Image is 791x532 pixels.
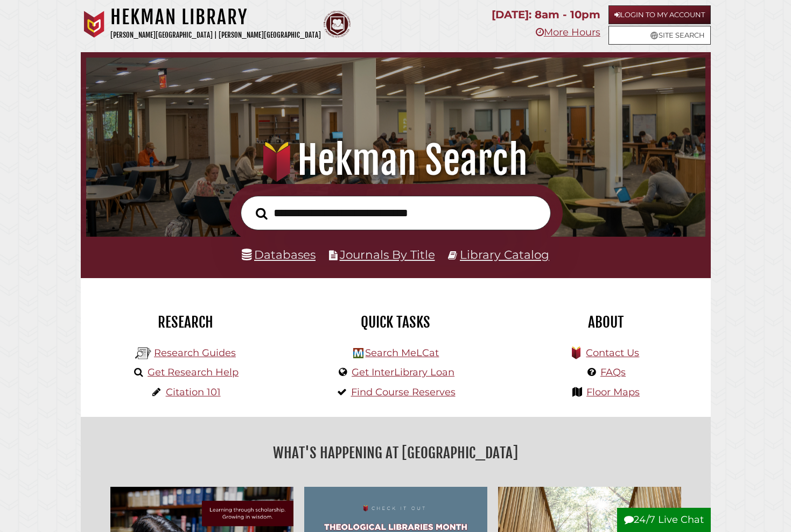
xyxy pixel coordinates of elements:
p: [DATE]: 8am - 10pm [492,5,600,24]
a: Floor Maps [586,386,640,398]
h2: About [509,313,703,331]
a: Journals By Title [340,247,435,261]
a: Citation 101 [166,386,221,398]
img: Hekman Library Logo [135,345,151,361]
button: Search [250,204,273,223]
img: Calvin University [81,11,108,38]
a: Contact Us [586,347,639,359]
a: Library Catalog [460,247,549,261]
a: Research Guides [154,347,236,359]
a: Site Search [608,26,711,45]
i: Search [256,207,268,220]
h2: What's Happening at [GEOGRAPHIC_DATA] [89,441,703,465]
a: Login to My Account [608,5,711,24]
h2: Quick Tasks [299,313,493,331]
a: FAQs [600,366,626,378]
h1: Hekman Search [98,137,694,184]
h2: Research [89,313,283,331]
h1: Hekman Library [110,5,321,29]
a: Get Research Help [148,366,239,378]
a: Search MeLCat [365,347,439,359]
p: [PERSON_NAME][GEOGRAPHIC_DATA] | [PERSON_NAME][GEOGRAPHIC_DATA] [110,29,321,41]
a: Get InterLibrary Loan [352,366,454,378]
a: More Hours [536,26,600,38]
a: Find Course Reserves [351,386,456,398]
img: Hekman Library Logo [353,348,363,358]
a: Databases [242,247,316,261]
img: Calvin Theological Seminary [324,11,351,38]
